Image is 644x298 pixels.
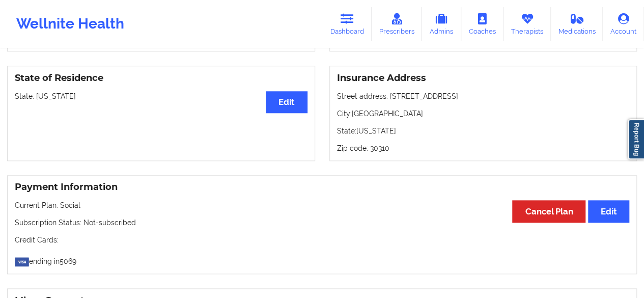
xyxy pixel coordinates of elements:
[461,7,503,41] a: Coaches
[337,143,630,153] p: Zip code: 30310
[551,7,603,41] a: Medications
[337,72,630,84] h3: Insurance Address
[15,91,307,101] p: State: [US_STATE]
[266,91,307,113] button: Edit
[15,181,629,193] h3: Payment Information
[603,7,644,41] a: Account
[15,218,629,228] p: Subscription Status: Not-subscribed
[372,7,422,41] a: Prescribers
[422,7,461,41] a: Admins
[628,119,644,159] a: Report Bug
[15,235,629,245] p: Credit Cards:
[337,109,630,119] p: City: [GEOGRAPHIC_DATA]
[15,72,307,84] h3: State of Residence
[323,7,372,41] a: Dashboard
[337,91,630,101] p: Street address: [STREET_ADDRESS]
[512,200,585,222] button: Cancel Plan
[588,200,629,222] button: Edit
[15,252,629,266] p: ending in 5069
[337,126,630,136] p: State: [US_STATE]
[15,200,629,210] p: Current Plan: Social
[503,7,551,41] a: Therapists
